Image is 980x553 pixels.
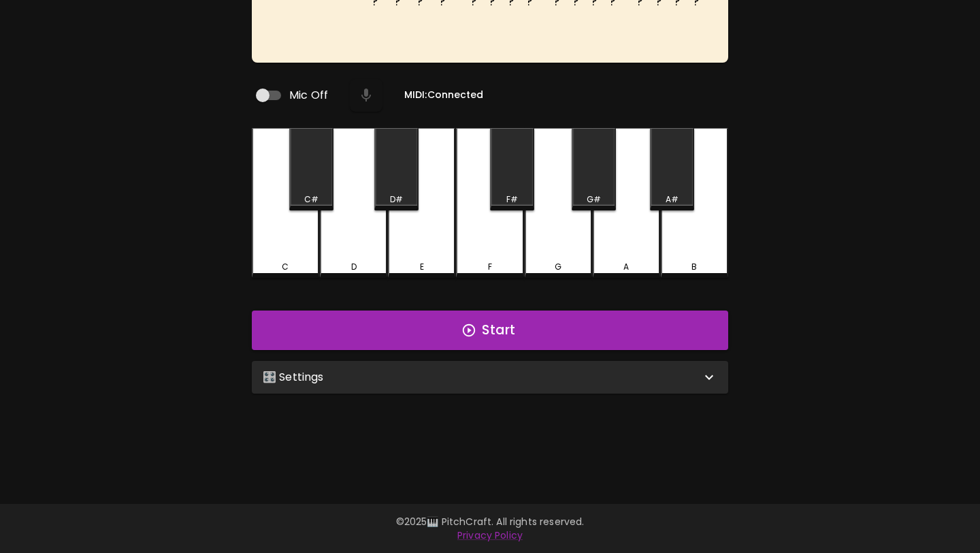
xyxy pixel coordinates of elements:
div: G# [587,193,601,206]
div: A [623,261,629,273]
p: © 2025 🎹 PitchCraft. All rights reserved. [98,515,882,528]
div: C# [304,193,318,206]
div: E [420,261,424,273]
div: F# [506,193,518,206]
a: Privacy Policy [457,528,523,542]
button: Start [252,311,728,350]
div: C [282,261,289,273]
h6: MIDI: Connected [404,88,483,103]
div: 🎛️ Settings [252,361,728,394]
div: D [351,261,357,273]
div: F [488,261,492,273]
div: A# [666,193,679,206]
span: Mic Off [289,87,328,104]
p: 🎛️ Settings [263,369,324,385]
div: B [691,261,697,273]
div: G [555,261,561,273]
div: D# [390,193,403,206]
